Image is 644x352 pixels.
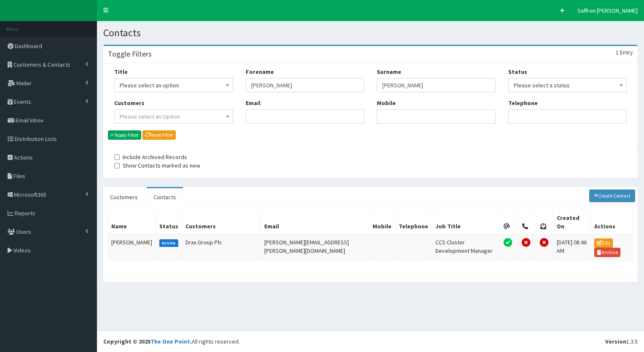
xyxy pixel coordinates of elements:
span: Please select an option [120,79,228,91]
th: Job Title [432,210,499,234]
a: The One Point [150,338,190,345]
td: [PERSON_NAME] [108,234,156,261]
span: Actions [14,154,33,161]
span: Please select an Option [120,113,180,120]
th: Post Permission [535,210,553,234]
th: Created On [553,210,591,234]
th: Actions [591,210,633,234]
label: Customers [114,99,145,107]
label: Show Contacts marked as new [114,161,200,170]
div: 1.3.5 [605,337,638,346]
span: Please select a status [508,78,627,92]
span: Users [16,228,31,236]
td: CCS Cluster Development Manager [432,234,499,261]
a: Customers [103,188,145,206]
th: Customers [182,210,261,234]
h1: Contacts [103,27,638,38]
span: Saffron [PERSON_NAME] [577,7,638,14]
button: Apply Filter [108,130,141,140]
span: Entry [620,49,633,56]
td: [DATE] 08:46 AM [553,234,591,261]
span: Please select a status [514,79,622,91]
span: Distribution Lists [15,135,57,143]
label: Surname [377,68,401,76]
span: Customers & Contacts [13,61,70,68]
input: Include Archived Records [114,154,120,160]
label: Telephone [508,99,538,107]
a: Edit [594,238,613,248]
input: Show Contacts marked as new [114,163,120,168]
th: Email Permission [499,210,517,234]
span: Mailer [16,79,32,87]
span: Events [14,98,31,106]
span: Dashboard [15,42,42,50]
a: Reset Filter [142,130,176,140]
th: Status [156,210,182,234]
label: Email [246,99,260,107]
th: Mobile [369,210,395,234]
strong: Copyright © 2025 . [103,338,192,345]
th: Telephone [395,210,432,234]
label: Active [159,239,178,247]
span: Videos [13,246,31,254]
span: Please select an option [114,78,233,92]
label: Mobile [377,99,396,107]
th: Email [261,210,369,234]
span: 1 [616,49,619,56]
th: Telephone Permission [517,210,535,234]
span: Reports [15,209,35,217]
label: Title [114,68,128,76]
label: Include Archived Records [114,153,187,161]
a: Contacts [147,188,183,206]
footer: All rights reserved. [97,330,644,352]
span: Files [13,172,25,180]
a: Create Contact [589,190,636,202]
th: Name [108,210,156,234]
h3: Toggle Filters [108,50,152,58]
label: Forename [246,68,274,76]
span: Microsoft365 [14,191,46,198]
td: [PERSON_NAME][EMAIL_ADDRESS][PERSON_NAME][DOMAIN_NAME] [261,234,369,261]
b: Version [605,338,626,345]
td: Drax Group Plc [182,234,261,261]
a: Archive [594,248,620,257]
label: Status [508,68,527,76]
span: Email Inbox [16,116,43,124]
